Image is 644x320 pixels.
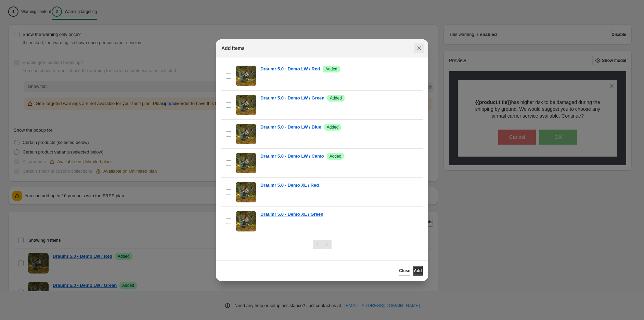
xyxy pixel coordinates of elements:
img: Draumr 5.0 - Demo LW / Blue [236,124,256,144]
img: Draumr 5.0 - Demo LW / Green [236,95,256,115]
img: Draumr 5.0 - Demo LW / Red [236,66,256,86]
span: Added [327,124,339,130]
span: Added [330,154,342,159]
a: Draumr 5.0 - Demo LW / Blue [260,124,321,131]
span: Add [414,268,422,274]
button: Close [399,266,410,276]
img: Draumr 5.0 - Demo XL / Red [236,182,256,202]
a: Draumr 5.0 - Demo LW / Red [260,66,320,72]
button: Close [414,43,424,53]
button: Add [413,266,423,276]
a: Draumr 5.0 - Demo XL / Green [260,211,323,218]
span: Added [330,95,342,101]
span: Close [399,268,410,274]
a: Draumr 5.0 - Demo LW / Green [260,95,324,102]
img: Draumr 5.0 - Demo XL / Green [236,211,256,231]
span: Added [325,66,337,72]
img: Draumr 5.0 - Demo LW / Camo [236,153,256,173]
nav: Pagination [313,240,332,249]
a: Draumr 5.0 - Demo LW / Camo [260,153,324,160]
h2: Add items [221,45,245,52]
a: Draumr 5.0 - Demo XL / Red [260,182,319,189]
